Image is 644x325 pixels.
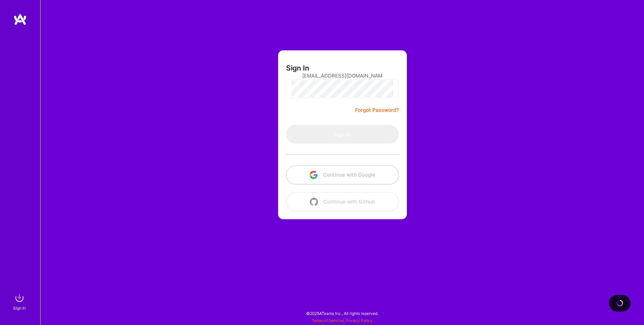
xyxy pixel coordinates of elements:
[13,13,27,26] img: logo
[312,318,343,323] a: Terms of Service
[302,67,383,84] input: Email...
[310,198,318,206] img: icon
[616,300,623,307] img: loading
[355,106,399,114] a: Forgot Password?
[40,305,644,322] div: © 2025 ATeams Inc., All rights reserved.
[310,171,318,179] img: icon
[286,64,309,72] h3: Sign In
[13,305,26,312] div: Sign In
[286,125,399,144] button: Sign In
[13,291,26,305] img: sign in
[312,318,373,323] span: |
[286,166,399,184] button: Continue with Google
[286,192,399,211] button: Continue with Github
[345,318,373,323] a: Privacy Policy
[14,291,26,312] a: sign inSign In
